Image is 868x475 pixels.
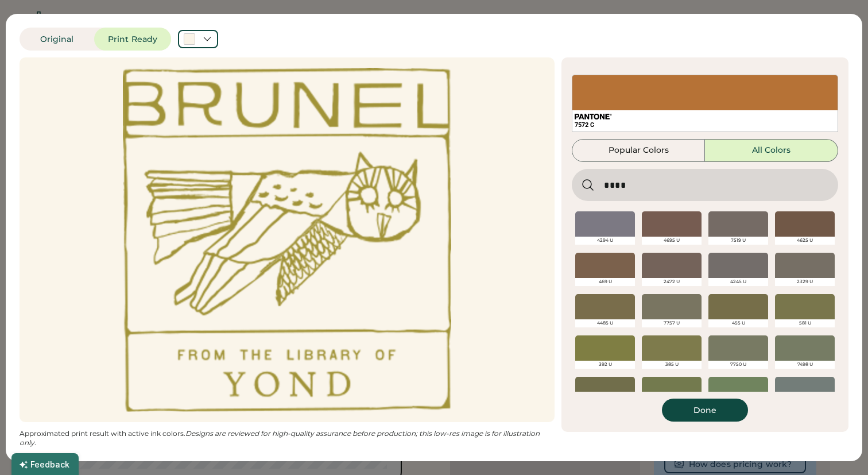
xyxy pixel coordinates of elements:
div: 385 U [642,361,702,369]
div: 455 U [708,319,768,327]
button: All Colors [705,139,838,162]
div: 2329 U [775,278,835,286]
div: 7519 U [708,237,768,245]
div: 4245 U [708,278,768,286]
iframe: Front Chat [813,423,863,473]
em: Designs are reviewed for high-quality assurance before production; this low-res image is for illu... [20,429,541,447]
button: Print Ready [94,28,171,51]
div: 7572 C [575,121,835,129]
div: 4695 U [642,237,702,245]
button: Done [662,399,748,422]
div: 7498 U [775,361,835,369]
div: 7750 U [708,361,768,369]
div: 581 U [775,319,835,327]
div: 4625 U [775,237,835,245]
div: 392 U [575,361,635,369]
div: 2472 U [642,278,702,286]
div: 469 U [575,278,635,286]
button: Popular Colors [572,139,705,162]
button: Original [20,28,94,51]
img: 1024px-Pantone_logo.svg.png [575,114,612,119]
div: 7757 U [642,319,702,327]
div: 4294 U [575,237,635,245]
div: Approximated print result with active ink colors. [20,429,555,447]
div: 4485 U [575,319,635,327]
